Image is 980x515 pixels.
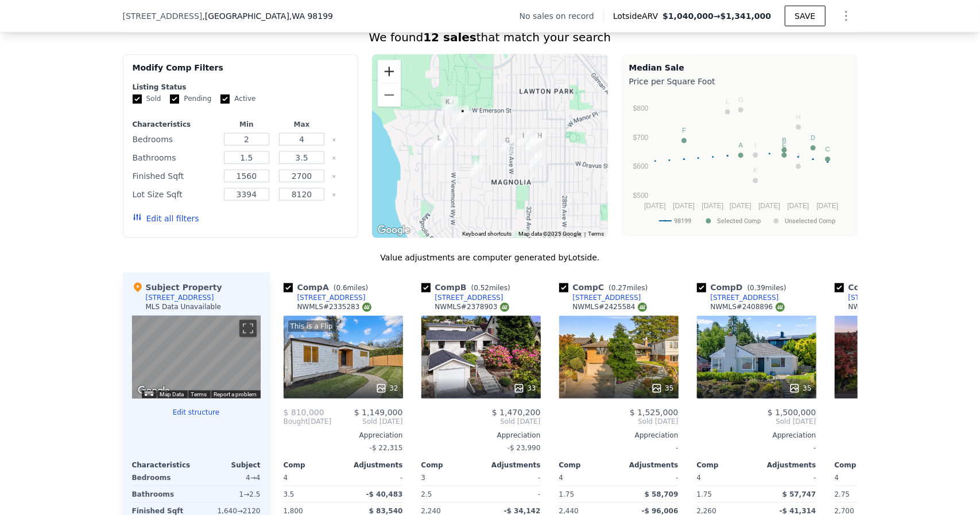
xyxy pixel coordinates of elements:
div: Appreciation [421,431,541,440]
text: Unselected Comp [785,217,835,225]
span: Map data ©2025 Google [519,231,582,237]
div: NWMLS # 2378903 [435,302,509,312]
div: Adjustments [619,461,679,470]
text: F [682,127,686,134]
span: $ 1,525,000 [630,408,679,417]
span: -$ 40,483 [366,490,403,498]
div: 1 → 2.5 [199,486,261,502]
div: 4 → 4 [199,470,261,486]
div: [STREET_ADDRESS] [849,293,917,302]
span: 2,260 [697,507,716,515]
div: 35 [789,383,811,394]
div: Bathrooms [133,150,217,166]
div: 3244 43rd Ave W [428,128,450,157]
text: [DATE] [758,202,780,210]
text: D [811,135,815,142]
div: - [559,440,679,456]
img: NWMLS Logo [638,303,647,312]
div: 33 [513,383,536,394]
text: I [754,142,756,149]
text: B [782,136,786,143]
div: Median Sale [629,62,850,73]
span: 4 [284,474,288,482]
button: Keyboard shortcuts [463,230,512,238]
div: Street View [132,316,261,399]
div: Min [221,120,272,129]
div: We found that match your search [123,29,858,45]
button: Toggle fullscreen view [239,320,257,337]
text: [DATE] [673,202,695,210]
span: $ 58,709 [645,490,679,498]
div: Bedrooms [132,470,194,486]
input: Pending [170,95,179,104]
input: Sold [133,95,142,104]
div: Adjustments [343,461,403,470]
div: 32 [375,383,398,394]
div: 3643 41st Ave W [437,92,459,120]
div: Characteristics [132,461,196,470]
div: [STREET_ADDRESS] [573,293,641,302]
text: E [782,142,786,149]
text: J [797,153,800,160]
div: Bedrooms [133,131,217,147]
span: $1,040,000 [663,11,714,21]
div: - [483,486,541,502]
div: - [759,470,816,486]
div: Value adjustments are computer generated by Lotside . [123,252,858,263]
span: -$ 34,142 [504,507,541,515]
text: A [738,142,743,149]
text: [DATE] [702,202,723,210]
div: [STREET_ADDRESS] [297,293,366,302]
div: This is a Flip [288,321,335,332]
text: $500 [633,192,648,200]
span: -$ 22,315 [370,444,403,452]
text: [DATE] [816,202,838,210]
span: , [GEOGRAPHIC_DATA] [202,10,333,22]
text: G [738,96,743,103]
div: Comp [421,461,481,470]
div: Comp B [421,282,515,293]
img: Google [375,223,413,238]
div: Comp [835,461,894,470]
div: Bathrooms [132,486,194,502]
label: Active [220,94,255,104]
text: $700 [633,134,648,142]
img: NWMLS Logo [500,303,509,312]
label: Sold [133,94,161,104]
div: 2.5 [421,486,479,502]
a: Terms (opens in new tab) [588,231,605,237]
span: -$ 23,990 [508,444,541,452]
span: -$ 96,006 [642,507,679,515]
a: [STREET_ADDRESS] [284,293,366,302]
button: Keyboard shortcuts [145,391,153,396]
a: Report a problem [214,391,257,397]
span: ( miles) [467,284,515,292]
span: 0.39 [750,284,765,292]
div: Appreciation [697,431,816,440]
strong: 12 sales [423,30,477,44]
div: Finished Sqft [133,168,217,184]
text: $800 [633,104,648,112]
span: 4 [835,474,839,482]
a: [STREET_ADDRESS] [421,293,503,302]
div: A chart. [629,89,850,233]
div: NWMLS # 2335283 [297,302,371,312]
span: Bought [284,417,308,426]
span: 2,240 [421,507,441,515]
div: 3233 34th Ave W [497,130,518,159]
div: Comp E [835,282,928,293]
span: Sold [DATE] [331,417,402,426]
div: Appreciation [835,431,954,440]
div: Map [132,316,261,399]
a: [STREET_ADDRESS] [559,293,641,302]
a: Terms (opens in new tab) [191,391,207,397]
span: 2,440 [559,507,579,515]
div: [STREET_ADDRESS] [435,293,503,302]
div: No sales on record [520,10,603,22]
span: 0.52 [474,284,489,292]
img: NWMLS Logo [362,303,371,312]
div: 3613 40th Ave W [452,101,474,130]
button: Clear [332,174,336,179]
div: - [346,470,403,486]
span: 1,800 [284,507,303,515]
